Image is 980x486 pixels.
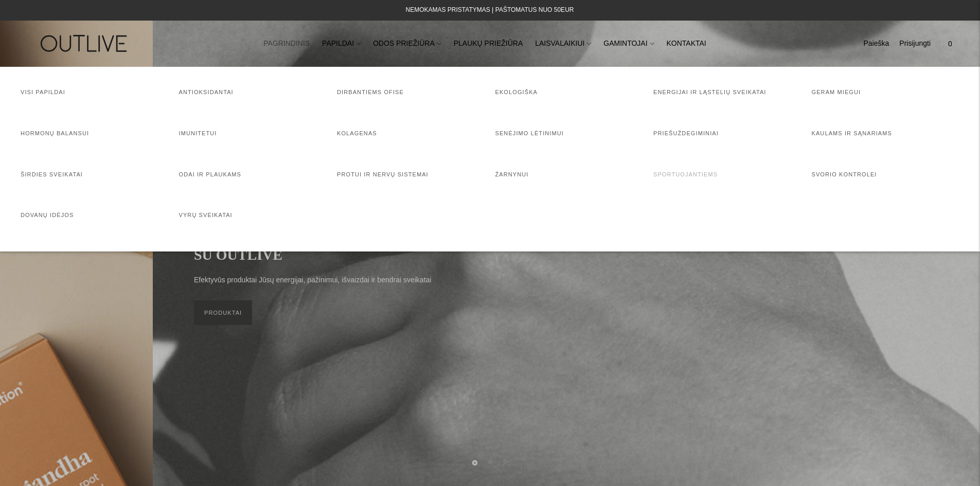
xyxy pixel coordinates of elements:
a: ODOS PRIEŽIŪRA [373,32,441,55]
a: PAGRINDINIS [263,32,310,55]
a: LAISVALAIKIUI [535,32,591,55]
a: Paieška [863,32,889,55]
span: 0 [943,37,957,51]
a: GAMINTOJAI [603,32,654,55]
a: PAPILDAI [322,32,361,55]
a: Prisijungti [899,32,931,55]
a: 0 [941,32,959,55]
a: PLAUKŲ PRIEŽIŪRA [454,32,523,55]
img: OUTLIVE [21,26,149,61]
div: NEMOKAMAS PRISTATYMAS Į PAŠTOMATUS NUO 50EUR [406,4,574,16]
a: KONTAKTAI [666,32,706,55]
